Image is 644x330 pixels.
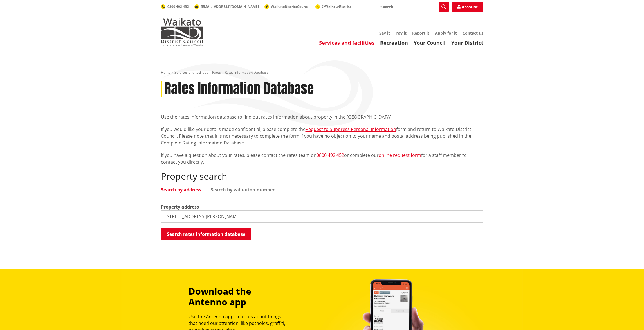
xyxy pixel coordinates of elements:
a: online request form [379,152,421,158]
a: Say it [379,30,390,36]
a: Services and facilities [319,39,374,46]
h3: Download the Antenno app [189,286,290,308]
a: 0800 492 452 [161,4,189,9]
p: Use the rates information database to find out rates information about property in the [GEOGRAPHI... [161,114,483,120]
p: If you have a question about your rates, please contact the rates team on or complete our for a s... [161,152,483,165]
a: @WaikatoDistrict [315,4,351,9]
img: Waikato District Council - Te Kaunihera aa Takiwaa o Waikato [161,18,203,46]
a: Your Council [414,39,446,46]
h1: Rates Information Database [165,81,314,97]
span: WaikatoDistrictCouncil [271,4,310,9]
h2: Property search [161,171,483,182]
a: Rates [212,70,221,75]
a: Services and facilities [174,70,208,75]
span: [EMAIL_ADDRESS][DOMAIN_NAME] [201,4,259,9]
label: Property address [161,204,199,210]
a: Search by address [161,187,201,192]
button: Search rates information database [161,228,251,240]
a: WaikatoDistrictCouncil [264,4,310,9]
a: Contact us [463,30,483,36]
a: Apply for it [435,30,457,36]
span: @WaikatoDistrict [322,4,351,9]
a: Search by valuation number [211,187,275,192]
a: Pay it [396,30,407,36]
a: Request to Suppress Personal Information [306,126,396,132]
a: Report it [412,30,429,36]
p: If you would like your details made confidential, please complete the form and return to Waikato ... [161,126,483,146]
a: Your District [451,39,483,46]
a: Home [161,70,170,75]
span: 0800 492 452 [167,4,189,9]
a: 0800 492 452 [317,152,344,158]
a: [EMAIL_ADDRESS][DOMAIN_NAME] [194,4,259,9]
nav: breadcrumb [161,70,483,75]
iframe: Messenger Launcher [618,306,638,327]
input: Search input [377,2,449,12]
input: e.g. Duke Street NGARUAWAHIA [161,210,483,223]
a: Recreation [380,39,408,46]
a: Account [452,2,483,12]
span: Rates Information Database [225,70,269,75]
